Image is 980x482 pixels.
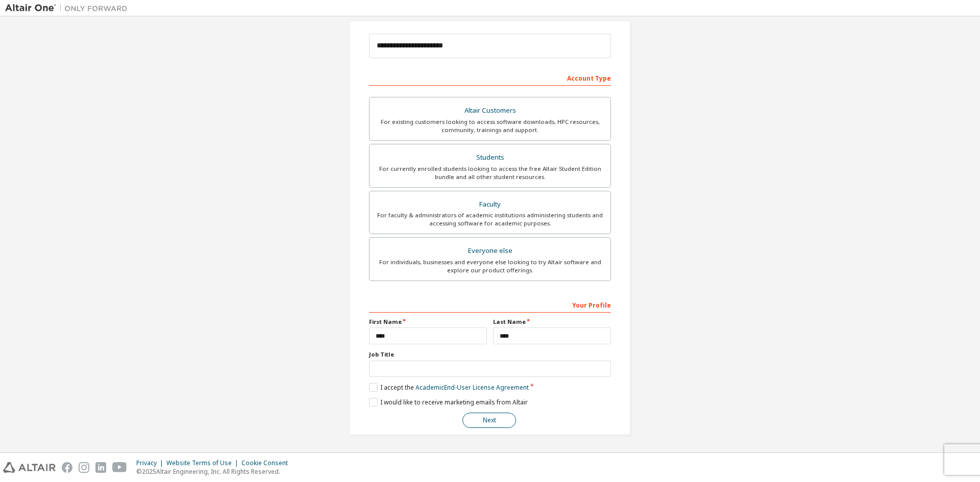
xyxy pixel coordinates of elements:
[369,69,611,86] div: Account Type
[95,462,106,473] img: linkedin.svg
[376,197,604,212] div: Faculty
[369,296,611,313] div: Your Profile
[376,104,604,118] div: Altair Customers
[376,258,604,274] div: For individuals, businesses and everyone else looking to try Altair software and explore our prod...
[5,3,133,13] img: Altair One
[3,462,56,473] img: altair_logo.svg
[376,165,604,181] div: For currently enrolled students looking to access the free Altair Student Edition bundle and all ...
[376,244,604,258] div: Everyone else
[136,459,166,467] div: Privacy
[241,459,294,467] div: Cookie Consent
[62,462,72,473] img: facebook.svg
[493,318,611,326] label: Last Name
[166,459,241,467] div: Website Terms of Use
[376,211,604,227] div: For faculty & administrators of academic institutions administering students and accessing softwa...
[112,462,127,473] img: youtube.svg
[415,383,529,392] a: Academic End-User License Agreement
[376,118,604,134] div: For existing customers looking to access software downloads, HPC resources, community, trainings ...
[369,318,487,326] label: First Name
[79,462,89,473] img: instagram.svg
[369,350,611,359] label: Job Title
[369,398,528,407] label: I would like to receive marketing emails from Altair
[136,467,294,476] p: © 2025 Altair Engineering, Inc. All Rights Reserved.
[376,150,604,165] div: Students
[462,413,516,428] button: Next
[369,383,529,392] label: I accept the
